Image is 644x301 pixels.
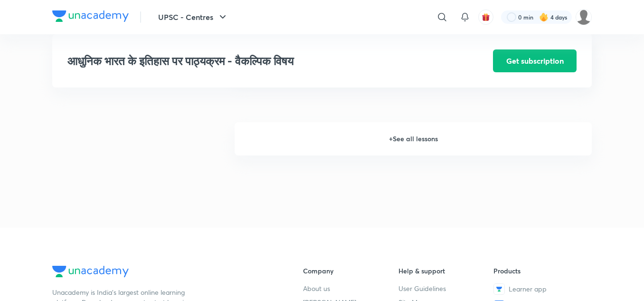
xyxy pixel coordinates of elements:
button: UPSC - Centres [152,8,234,27]
a: About us [303,283,398,293]
a: Company Logo [52,10,129,24]
a: User Guidelines [398,283,494,293]
h6: Company [303,266,398,276]
a: Company Logo [52,266,273,280]
button: avatar [478,10,493,25]
h6: + See all lessons [235,122,592,155]
img: amit tripathi [576,9,592,25]
h6: Help & support [398,266,494,276]
img: Company Logo [52,10,129,22]
h6: Products [493,266,589,276]
img: avatar [482,13,490,21]
img: Company Logo [52,266,129,277]
span: Learner app [509,284,547,294]
h3: आधुनिक भारत के इतिहास पर पाठ्यक्रम - वैकल्पिक विषय [67,54,439,68]
button: Get subscription [493,49,577,72]
img: streak [539,12,549,22]
img: Learner app [493,283,505,295]
a: Learner app [493,283,589,295]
